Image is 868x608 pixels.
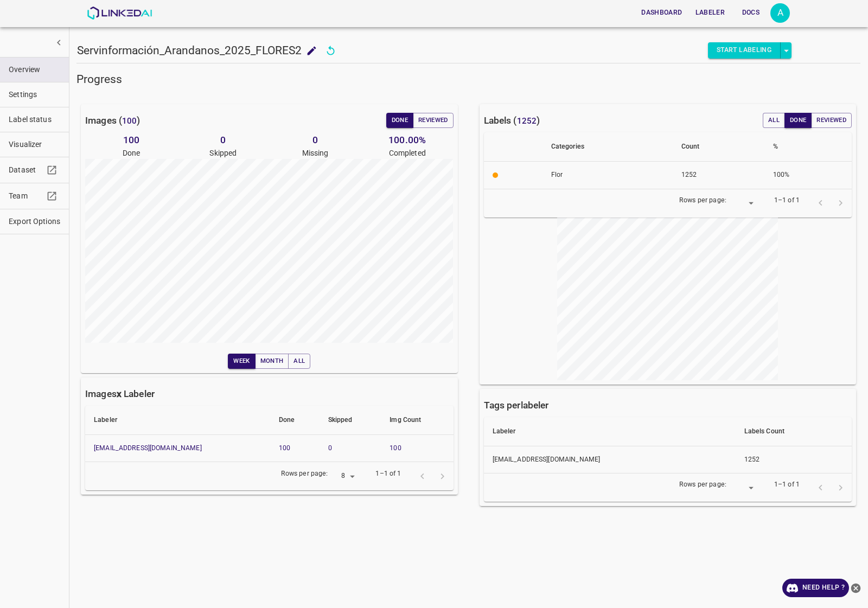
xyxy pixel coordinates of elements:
h6: 0 [269,132,361,148]
p: 1–1 of 1 [774,196,800,206]
img: LinkedAI [87,7,152,20]
p: Missing [269,148,361,159]
span: Dataset [9,164,43,176]
button: Labeler [691,4,729,22]
b: x [117,388,122,399]
span: 1252 [517,116,537,126]
button: add to shopping cart [302,41,322,61]
button: Reviewed [811,113,852,128]
h6: 100.00 % [361,132,454,148]
button: Month [255,354,289,369]
button: Docs [733,4,768,22]
span: Settings [9,89,60,100]
th: 1252 [736,446,852,473]
p: Rows per page: [679,480,726,490]
a: Labeler [689,2,731,24]
th: Done [270,406,320,435]
h6: 0 [177,132,270,148]
h6: 100 [85,132,177,148]
p: Skipped [177,148,270,159]
button: All [288,354,310,369]
a: 100 [390,444,401,452]
a: Docs [731,2,770,24]
div: ​ [731,196,757,210]
button: select role [781,42,792,59]
th: Img Count [381,406,453,435]
button: show more [49,33,69,53]
button: Start Labeling [708,42,781,59]
th: Count [673,132,764,162]
span: Visualizer [9,139,60,150]
h5: Progress [76,72,860,87]
h5: Servinformación_Arandanos_2025_FLORES2 [77,43,302,58]
th: 1252 [673,162,764,189]
button: All [763,113,785,128]
th: Labeler [85,406,270,435]
h6: Tags per labeler [484,398,549,413]
button: Dashboard [637,4,686,22]
th: % [764,132,852,162]
h6: Images ( ) [85,113,141,128]
th: Flor [542,162,673,189]
button: Done [784,113,812,128]
th: Labels Count [736,417,852,446]
a: [EMAIL_ADDRESS][DOMAIN_NAME] [94,444,202,452]
h6: Labels ( ) [484,113,540,128]
button: Reviewed [413,113,454,128]
div: A [770,3,790,23]
h6: Images Labeler [85,386,155,401]
a: 0 [328,444,332,452]
button: Done [386,113,413,128]
p: Completed [361,148,454,159]
span: Export Options [9,216,60,227]
span: 100 [122,116,137,126]
div: split button [708,42,792,59]
span: Overview [9,64,60,75]
th: Labeler [484,417,736,446]
p: Rows per page: [679,196,726,206]
button: Week [228,354,255,369]
span: Team [9,190,43,202]
th: Skipped [320,406,381,435]
div: ​ [731,481,757,495]
th: Categories [542,132,673,162]
p: Rows per page: [281,469,328,479]
p: 1–1 of 1 [774,480,800,490]
span: Label status [9,114,60,125]
div: 8 [332,469,358,484]
a: Dashboard [635,2,688,24]
a: Need Help ? [782,579,849,597]
th: 100% [764,162,852,189]
p: 1–1 of 1 [375,469,401,479]
button: Open settings [770,3,790,23]
a: 100 [279,444,290,452]
th: [EMAIL_ADDRESS][DOMAIN_NAME] [484,446,736,473]
button: close-help [849,579,863,597]
p: Done [85,148,177,159]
